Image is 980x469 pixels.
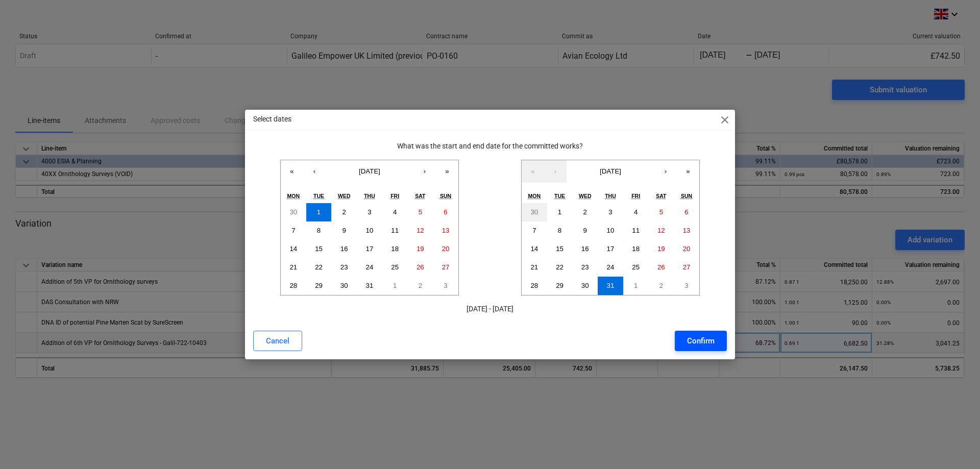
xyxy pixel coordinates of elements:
[522,277,547,295] button: July 28, 2025
[632,263,640,271] abbr: July 25, 2025
[289,282,297,289] abbr: July 28, 2025
[547,277,573,295] button: July 29, 2025
[556,263,563,271] abbr: July 22, 2025
[554,193,565,199] abbr: Tuesday
[522,258,547,277] button: July 21, 2025
[631,193,640,199] abbr: Friday
[433,221,458,240] button: July 13, 2025
[600,167,621,175] span: [DATE]
[326,160,413,183] button: [DATE]
[572,240,598,258] button: July 16, 2025
[581,245,589,253] abbr: July 16, 2025
[253,331,302,351] button: Cancel
[315,282,323,289] abbr: July 29, 2025
[266,334,289,348] div: Cancel
[522,221,547,240] button: July 7, 2025
[281,258,306,277] button: July 21, 2025
[408,277,433,295] button: August 2, 2025
[598,258,623,277] button: July 24, 2025
[583,208,587,216] abbr: July 2, 2025
[338,193,351,199] abbr: Wednesday
[530,282,538,289] abbr: July 28, 2025
[598,240,623,258] button: July 17, 2025
[581,263,589,271] abbr: July 23, 2025
[331,258,357,277] button: July 23, 2025
[340,282,348,289] abbr: July 30, 2025
[416,245,424,253] abbr: July 19, 2025
[558,208,561,216] abbr: July 1, 2025
[677,160,699,183] button: »
[649,240,674,258] button: July 19, 2025
[649,221,674,240] button: July 12, 2025
[623,258,649,277] button: July 25, 2025
[391,227,399,234] abbr: July 11, 2025
[331,203,357,221] button: July 2, 2025
[583,227,587,234] abbr: July 9, 2025
[366,263,374,271] abbr: July 24, 2025
[556,282,563,289] abbr: July 29, 2025
[607,282,615,289] abbr: July 31, 2025
[444,208,447,216] abbr: July 6, 2025
[281,240,306,258] button: July 14, 2025
[289,263,297,271] abbr: July 21, 2025
[547,258,573,277] button: July 22, 2025
[605,193,616,199] abbr: Thursday
[291,227,295,234] abbr: July 7, 2025
[684,208,688,216] abbr: July 6, 2025
[567,160,654,183] button: [DATE]
[547,240,573,258] button: July 15, 2025
[649,203,674,221] button: July 5, 2025
[656,193,666,199] abbr: Saturday
[687,334,715,348] div: Confirm
[719,114,731,126] span: close
[433,240,458,258] button: July 20, 2025
[544,160,567,183] button: ‹
[522,160,544,183] button: «
[303,160,326,183] button: ‹
[598,203,623,221] button: July 3, 2025
[253,304,727,314] p: [DATE] - [DATE]
[442,245,450,253] abbr: July 20, 2025
[331,221,357,240] button: July 9, 2025
[366,282,374,289] abbr: July 31, 2025
[547,221,573,240] button: July 8, 2025
[528,193,541,199] abbr: Monday
[683,227,691,234] abbr: July 13, 2025
[357,258,382,277] button: July 24, 2025
[306,277,332,295] button: July 29, 2025
[359,167,380,175] span: [DATE]
[433,277,458,295] button: August 3, 2025
[440,193,451,199] abbr: Sunday
[393,208,397,216] abbr: July 4, 2025
[684,282,688,289] abbr: August 3, 2025
[442,263,450,271] abbr: July 27, 2025
[607,245,615,253] abbr: July 17, 2025
[315,245,323,253] abbr: July 15, 2025
[444,282,447,289] abbr: August 3, 2025
[317,208,321,216] abbr: July 1, 2025
[683,245,691,253] abbr: July 20, 2025
[522,240,547,258] button: July 14, 2025
[572,277,598,295] button: July 30, 2025
[598,277,623,295] button: July 31, 2025
[306,203,332,221] button: July 1, 2025
[598,221,623,240] button: July 10, 2025
[366,227,374,234] abbr: July 10, 2025
[674,258,699,277] button: July 27, 2025
[281,221,306,240] button: July 7, 2025
[572,258,598,277] button: July 23, 2025
[306,240,332,258] button: July 15, 2025
[390,193,399,199] abbr: Friday
[287,193,300,199] abbr: Monday
[331,240,357,258] button: July 16, 2025
[623,277,649,295] button: August 1, 2025
[436,160,458,183] button: »
[367,208,371,216] abbr: July 3, 2025
[649,277,674,295] button: August 2, 2025
[281,160,303,183] button: «
[419,208,422,216] abbr: July 5, 2025
[342,208,346,216] abbr: July 2, 2025
[674,277,699,295] button: August 3, 2025
[313,193,324,199] abbr: Tuesday
[382,203,408,221] button: July 4, 2025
